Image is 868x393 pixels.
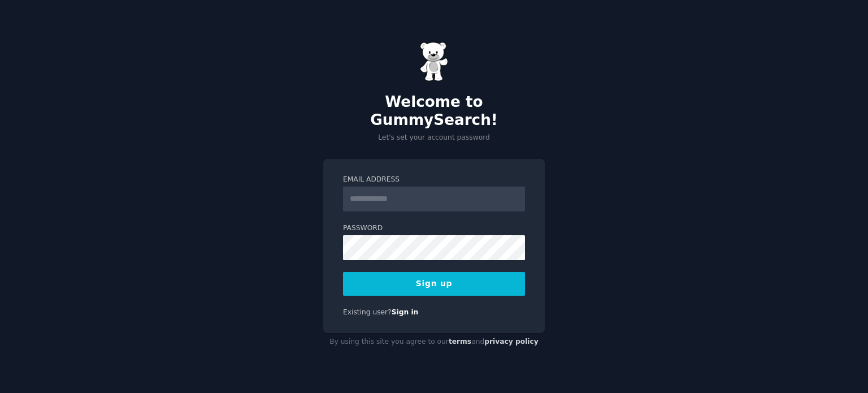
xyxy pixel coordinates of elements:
label: Email Address [343,175,525,185]
p: Let's set your account password [323,133,545,143]
span: Existing user? [343,308,392,316]
button: Sign up [343,272,525,296]
a: Sign in [392,308,419,316]
h2: Welcome to GummySearch! [323,93,545,129]
a: privacy policy [484,338,539,346]
div: By using this site you agree to our and [323,333,545,351]
img: Gummy Bear [420,42,448,81]
label: Password [343,223,525,234]
a: terms [449,338,471,346]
